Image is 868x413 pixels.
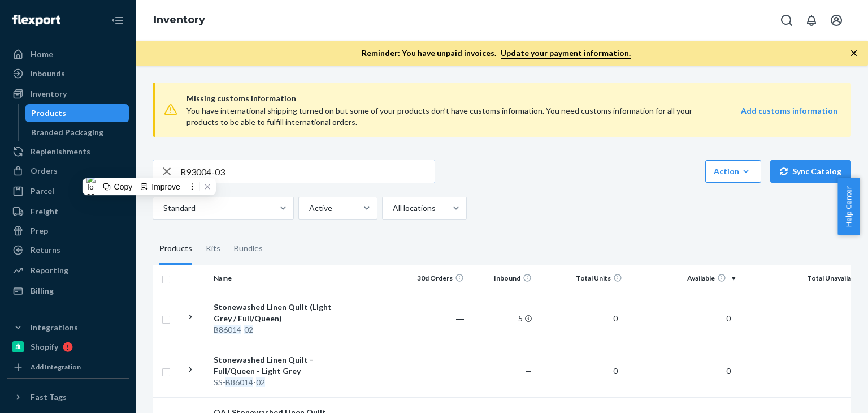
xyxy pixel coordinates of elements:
div: Orders [31,165,58,177]
div: Integrations [31,322,78,333]
div: Add Integration [31,362,81,372]
a: Branded Packaging [25,123,129,141]
ol: breadcrumbs [145,4,214,37]
button: Close Navigation [106,9,129,32]
th: Total Units [536,265,627,292]
div: Bundles [234,233,263,265]
th: Name [209,265,336,292]
a: Shopify [7,338,129,356]
a: Freight [7,203,129,221]
a: Add Integration [7,360,129,374]
a: Billing [7,282,129,300]
div: Products [31,107,66,119]
strong: Add customs information [741,106,837,115]
a: Orders [7,162,129,180]
div: Freight [31,206,58,217]
div: Parcel [31,186,54,197]
input: Standard [162,203,163,214]
td: ― [401,345,468,397]
em: B86014 [214,325,241,334]
span: Missing customs information [186,92,837,105]
a: Inbounds [7,64,129,83]
input: All locations [392,203,393,214]
div: SS- - [214,377,332,388]
em: B86014 [225,377,253,387]
button: Open notifications [800,9,823,32]
a: Returns [7,241,129,259]
th: Inbound [468,265,536,292]
a: Replenishments [7,143,129,161]
em: 02 [256,377,265,387]
a: Add customs information [741,105,837,128]
button: Fast Tags [7,388,129,406]
button: Open account menu [825,9,848,32]
span: — [525,366,532,376]
div: Home [31,49,53,60]
a: Parcel [7,182,129,200]
button: Open Search Box [775,9,798,32]
th: 30d Orders [401,265,468,292]
th: Available [627,265,740,292]
span: 0 [609,313,622,323]
div: Replenishments [31,146,90,157]
button: Action [705,160,761,183]
a: Home [7,45,129,63]
div: Inventory [31,88,67,100]
div: Stonewashed Linen Quilt - Full/Queen - Light Grey [214,354,332,377]
div: Stonewashed Linen Quilt (Light Grey / Full/Queen) [214,302,332,324]
div: Fast Tags [31,392,67,403]
div: Kits [206,233,220,265]
span: 0 [722,313,735,323]
button: Integrations [7,319,129,337]
input: Active [308,203,309,214]
div: Billing [31,285,54,296]
div: Shopify [31,341,58,352]
div: Returns [31,244,60,256]
img: Flexport logo [12,15,60,26]
a: Inventory [154,14,205,26]
a: Reporting [7,261,129,279]
a: Products [25,104,129,122]
div: Action [714,166,753,177]
a: Update your payment information. [501,48,631,59]
div: Branded Packaging [31,127,103,138]
em: 02 [244,325,253,334]
a: Inventory [7,85,129,103]
div: Inbounds [31,68,65,79]
input: Search inventory by name or sku [180,160,435,183]
div: - [214,324,332,335]
div: Prep [31,225,48,236]
div: Reporting [31,265,68,276]
td: 5 [468,292,536,345]
div: Products [159,233,192,265]
td: ― [401,292,468,345]
p: Reminder: You have unpaid invoices. [362,48,631,59]
div: You have international shipping turned on but some of your products don’t have customs informatio... [186,105,708,128]
button: Help Center [837,178,860,235]
button: Sync Catalog [770,160,851,183]
span: 0 [609,366,622,376]
span: 0 [722,366,735,376]
a: Prep [7,222,129,240]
